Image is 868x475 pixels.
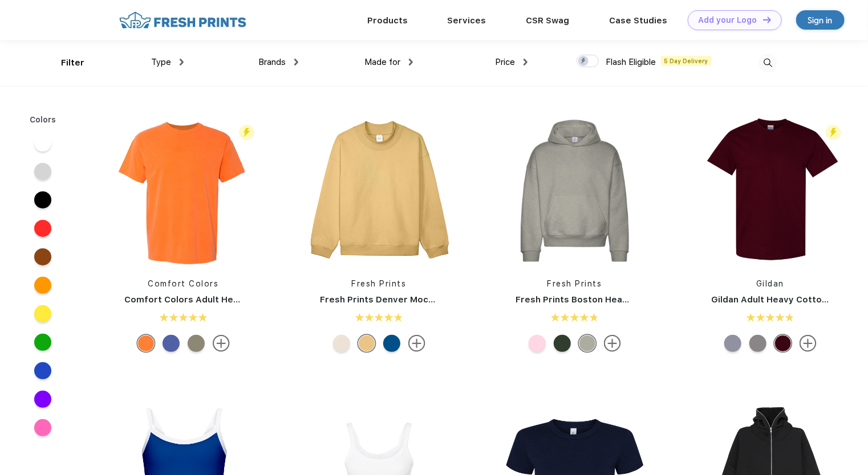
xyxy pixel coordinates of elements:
img: dropdown.png [524,59,528,65]
span: Brands [258,57,286,67]
span: Made for [364,57,400,67]
div: Colors [21,114,65,126]
img: fo%20logo%202.webp [116,10,250,30]
div: Sign in [808,14,833,27]
a: Comfort Colors Adult Heavyweight T-Shirt [125,294,311,305]
div: Sandstone [188,335,205,352]
a: Fresh Prints [547,279,602,288]
span: Flash Eligible [606,57,656,67]
img: DT [763,17,771,23]
a: Gildan [756,279,784,288]
a: Products [367,15,408,26]
div: Periwinkle [163,335,180,352]
div: Maroon [774,335,792,352]
img: func=resize&h=266 [303,115,455,267]
img: dropdown.png [294,59,298,65]
img: more.svg [408,335,425,352]
img: more.svg [604,335,621,352]
a: Gildan Adult Heavy Cotton T-Shirt [712,294,860,305]
img: func=resize&h=266 [108,115,259,267]
div: Add your Logo [699,15,757,25]
div: Bahama Yellow [358,335,375,352]
div: Forest Green [554,335,571,352]
div: Gravel [749,335,766,352]
img: func=resize&h=266 [499,115,651,267]
div: Pink [529,335,546,352]
img: dropdown.png [409,59,413,65]
img: func=resize&h=266 [695,115,846,267]
img: more.svg [800,335,817,352]
div: Sport Grey [724,335,741,352]
a: Sign in [796,10,845,30]
img: desktop_search.svg [759,54,777,72]
span: Price [495,57,515,67]
span: 5 Day Delivery [661,56,712,66]
div: Filter [61,56,84,69]
a: Comfort Colors [148,279,219,288]
span: Type [151,57,171,67]
a: Fresh Prints Denver Mock Neck Heavyweight Sweatshirt [321,294,568,305]
a: Fresh Prints Boston Heavyweight Hoodie [516,294,696,305]
div: Burnt Orange [137,335,155,352]
img: more.svg [213,335,230,352]
img: flash_active_toggle.svg [826,125,841,140]
div: Royal Blue [383,335,400,352]
a: Fresh Prints [352,279,407,288]
img: dropdown.png [180,59,184,65]
div: Heathered Grey [579,335,596,352]
div: Buttermilk [333,335,350,352]
img: flash_active_toggle.svg [239,125,254,140]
